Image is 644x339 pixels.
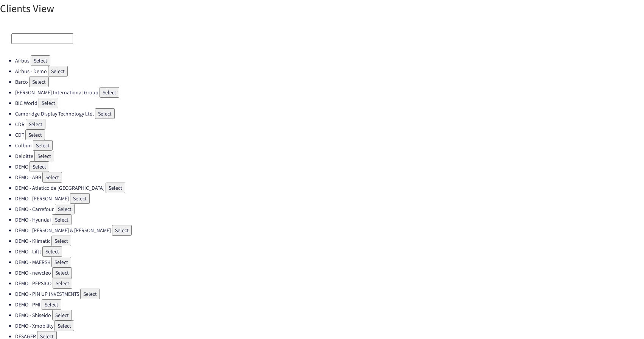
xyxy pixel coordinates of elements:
button: Select [55,204,75,214]
li: DEMO [15,161,644,172]
li: Airbus - Demo [15,66,644,77]
button: Select [70,193,90,204]
li: Airbus [15,55,644,66]
button: Select [39,98,58,108]
button: Select [52,267,72,278]
button: Select [51,257,71,267]
li: Barco [15,77,644,87]
li: DEMO - PMI [15,299,644,310]
li: DEMO - [PERSON_NAME] [15,193,644,204]
li: DEMO - MAERSK [15,257,644,267]
button: Select [51,236,71,246]
button: Select [54,320,74,331]
div: Widget de chat [606,303,644,339]
button: Select [42,299,61,310]
button: Select [26,119,45,130]
button: Select [42,246,62,257]
button: Select [106,183,125,193]
li: DEMO - Liftt [15,246,644,257]
li: Cambridge Display Technology Ltd. [15,108,644,119]
button: Select [42,172,62,183]
button: Select [30,161,49,172]
button: Select [80,289,100,299]
li: DEMO - newcleo [15,267,644,278]
button: Select [48,66,68,77]
li: BIC World [15,98,644,108]
li: DEMO - Atletico de [GEOGRAPHIC_DATA] [15,183,644,193]
button: Select [95,108,115,119]
li: CDR [15,119,644,130]
button: Select [33,140,53,151]
li: DEMO - ABB [15,172,644,183]
button: Select [112,225,132,236]
li: DEMO - Hyundai [15,214,644,225]
li: DEMO - PIN UP INVESTMENTS [15,289,644,299]
button: Select [25,130,45,140]
li: Colbun [15,140,644,151]
button: Select [52,214,72,225]
li: DEMO - [PERSON_NAME] & [PERSON_NAME] [15,225,644,236]
li: DEMO - Klimatic [15,236,644,246]
li: DEMO - PEPSICO [15,278,644,289]
button: Select [31,55,50,66]
button: Select [29,77,49,87]
li: Deloitte [15,151,644,161]
button: Select [34,151,54,161]
iframe: Chat Widget [606,303,644,339]
li: DEMO - Carrefour [15,204,644,214]
button: Select [52,310,72,320]
li: DEMO - Xmobility [15,320,644,331]
li: DEMO - Shiseido [15,310,644,320]
button: Select [100,87,119,98]
li: CDT [15,130,644,140]
button: Select [53,278,72,289]
li: [PERSON_NAME] International Group [15,87,644,98]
